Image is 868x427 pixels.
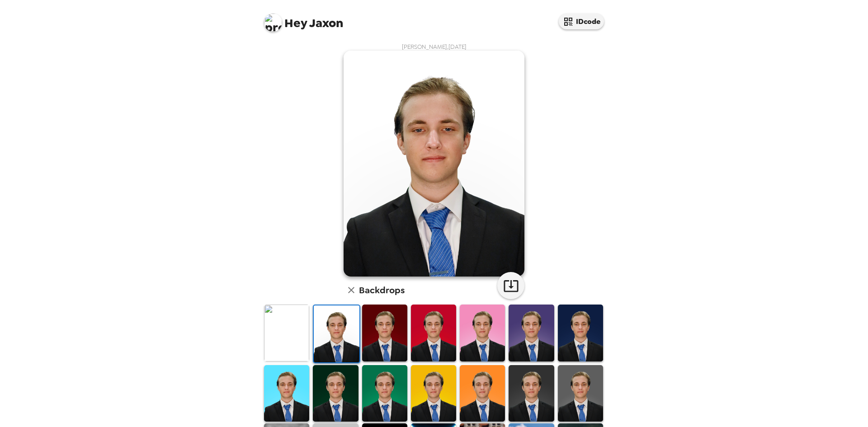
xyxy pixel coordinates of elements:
[559,14,604,29] button: IDcode
[264,14,282,32] img: profile pic
[264,305,309,361] img: Original
[344,51,524,277] img: user
[264,9,343,29] span: Jaxon
[284,15,307,31] span: Hey
[359,283,405,297] h6: Backdrops
[402,43,467,51] span: [PERSON_NAME] , [DATE]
